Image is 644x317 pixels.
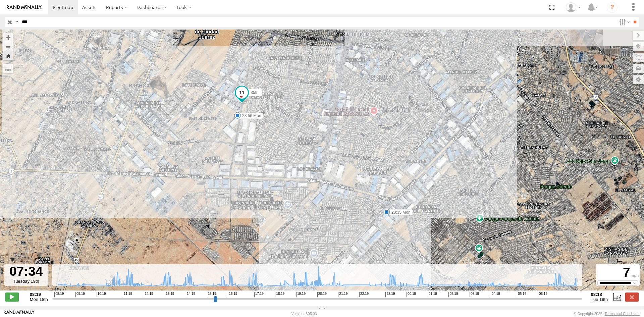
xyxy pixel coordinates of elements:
button: Zoom out [3,42,13,51]
i: ? [607,2,618,13]
span: 15:19 [207,292,216,297]
label: 23:56 Mon [237,113,263,119]
label: Search Query [14,17,19,27]
span: Mon 18th Aug 2025 [30,297,48,302]
span: 13:19 [165,292,174,297]
div: 7 [597,265,639,280]
span: 22:19 [359,292,369,297]
strong: 08:19 [30,292,48,297]
label: Search Filter Options [616,17,631,27]
img: rand-logo.svg [7,5,42,10]
label: Close [625,293,639,301]
span: 12:19 [144,292,153,297]
span: 10:19 [97,292,106,297]
span: 05:19 [517,292,526,297]
span: 14:19 [186,292,195,297]
span: 02:19 [448,292,458,297]
span: 03:19 [470,292,479,297]
button: Zoom Home [3,51,13,60]
span: 04:19 [491,292,500,297]
label: Play/Stop [5,293,19,301]
label: 20:35 Mon [387,209,413,215]
span: 17:19 [254,292,264,297]
span: 359 [251,90,257,95]
a: Terms and Conditions [605,312,640,316]
div: © Copyright 2025 - [574,312,640,316]
span: 21:19 [338,292,347,297]
span: 20:19 [317,292,327,297]
strong: 08:18 [591,292,608,297]
span: 08:19 [54,292,64,297]
span: 00:19 [407,292,416,297]
label: Measure [3,64,13,73]
a: Visit our Website [4,310,35,317]
span: 09:19 [75,292,85,297]
span: 16:19 [228,292,237,297]
span: 11:19 [123,292,132,297]
span: Tue 19th Aug 2025 [591,297,608,302]
button: Zoom in [3,33,13,42]
div: Roberto Garcia [563,2,583,12]
span: 01:19 [428,292,437,297]
span: 19:19 [296,292,306,297]
label: Map Settings [633,75,644,84]
div: Version: 305.03 [291,312,317,316]
span: 23:19 [385,292,395,297]
span: 06:19 [538,292,547,297]
span: 18:19 [275,292,284,297]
